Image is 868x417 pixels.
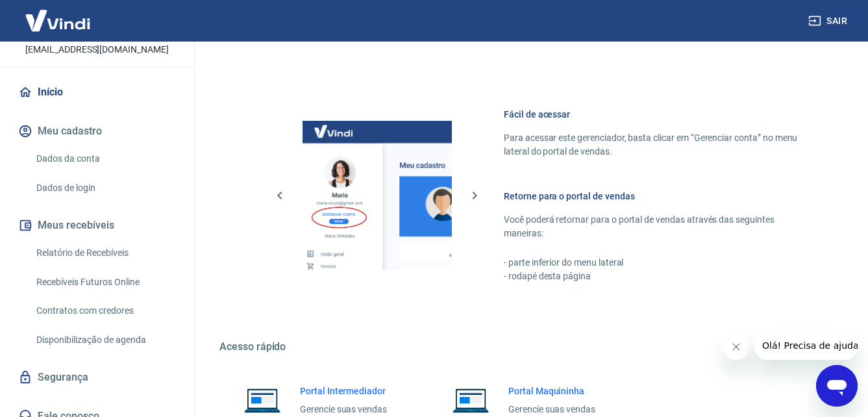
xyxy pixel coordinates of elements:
[806,9,852,33] button: Sair
[754,331,858,360] iframe: Mensagem da empresa
[16,363,179,392] a: Segurança
[443,385,498,416] img: Imagem de um notebook aberto
[504,190,806,203] h6: Retorne para o portal de vendas
[16,1,100,40] img: Vindi
[16,211,179,240] button: Meus recebíveis
[300,385,404,398] h6: Portal Intermediador
[8,9,109,19] span: Olá! Precisa de ajuda?
[16,117,179,145] button: Meu cadastro
[504,270,806,283] p: - rodapé desta página
[31,240,179,266] a: Relatório de Recebíveis
[723,334,749,360] iframe: Fechar mensagem
[504,131,806,158] p: Para acessar este gerenciador, basta clicar em “Gerenciar conta” no menu lateral do portal de ven...
[31,327,179,353] a: Disponibilização de agenda
[219,340,837,353] h5: Acesso rápido
[235,385,290,416] img: Imagem de um notebook aberto
[31,145,179,172] a: Dados da conta
[303,121,452,270] img: Imagem da dashboard mostrando o botão de gerenciar conta na sidebar no lado esquerdo
[504,108,806,121] h6: Fácil de acessar
[504,213,806,240] p: Você poderá retornar para o portal de vendas através das seguintes maneiras:
[31,269,179,296] a: Recebíveis Futuros Online
[16,78,179,107] a: Início
[31,297,179,324] a: Contratos com credores
[816,365,858,407] iframe: Botão para abrir a janela de mensagens
[31,175,179,201] a: Dados de login
[508,385,613,398] h6: Portal Maquininha
[504,256,806,270] p: - parte inferior do menu lateral
[25,43,169,57] p: [EMAIL_ADDRESS][DOMAIN_NAME]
